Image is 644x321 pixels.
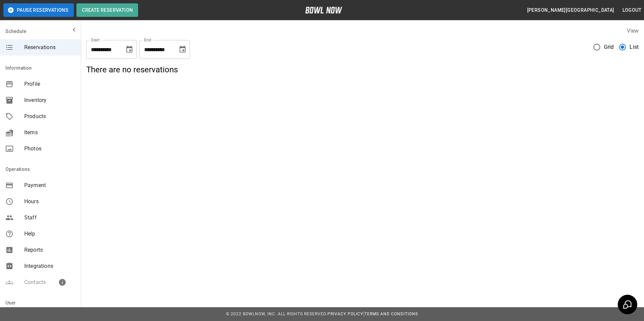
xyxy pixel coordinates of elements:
span: Payment [24,181,75,189]
button: Logout [620,4,644,16]
span: Hours [24,198,75,206]
img: logo [305,7,342,13]
span: Reports [24,246,75,254]
a: Privacy Policy [327,312,363,316]
span: Integrations [24,262,75,270]
button: Choose date, selected date is Oct 9, 2025 [123,43,136,56]
span: Grid [604,43,614,51]
span: © 2022 BowlNow, Inc. All Rights Reserved. [226,312,327,316]
span: Help [24,230,75,238]
span: Inventory [24,96,75,104]
button: [PERSON_NAME][GEOGRAPHIC_DATA] [524,4,617,16]
button: Pause Reservations [3,3,74,17]
button: Create Reservation [76,3,138,17]
h5: There are no reservations [86,64,639,75]
span: Products [24,112,75,120]
a: Terms and Conditions [364,312,418,316]
label: View [627,28,639,34]
span: Photos [24,145,75,153]
span: Profile [24,80,75,88]
button: Choose date, selected date is Nov 9, 2025 [176,43,189,56]
span: Reservations [24,43,75,51]
span: Items [24,129,75,137]
span: Staff [24,214,75,222]
span: List [630,43,639,51]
